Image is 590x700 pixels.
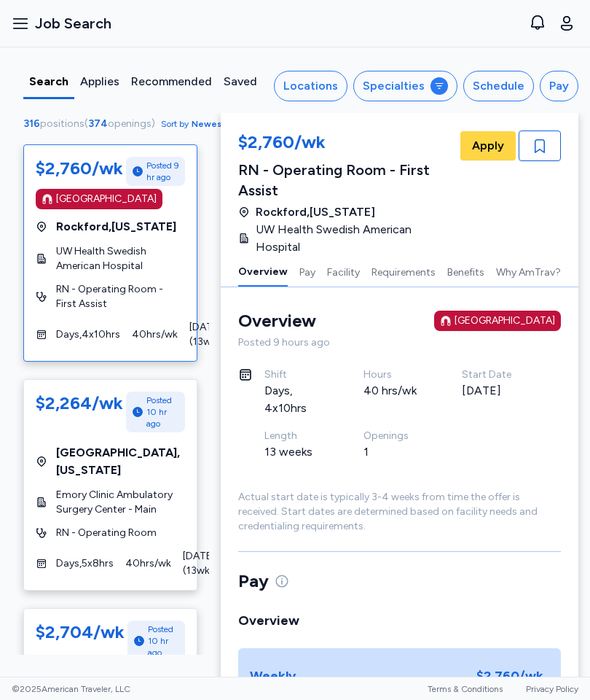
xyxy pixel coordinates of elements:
span: Emory Clinic Ambulatory Surgery Center - Main [56,488,185,517]
span: Posted 9 hr ago [146,160,179,183]
div: [GEOGRAPHIC_DATA] [455,314,555,328]
div: Length [264,429,329,443]
div: 13 weeks [264,443,329,461]
div: Locations [283,77,338,95]
div: $2,760/wk [238,131,457,157]
span: [DATE] ( 13 wks) [183,549,219,578]
div: Hours [363,367,428,382]
a: Privacy Policy [526,684,578,694]
div: Weekly [250,666,296,686]
div: $2,264/wk [36,392,123,415]
span: openings [108,117,152,130]
span: 40 hrs/wk [125,556,171,571]
span: Newest [192,118,226,130]
button: Pay [299,256,315,287]
span: Rockford , [US_STATE] [56,218,176,236]
a: Terms & Conditions [428,684,503,694]
div: [DATE] [462,382,526,400]
span: Apply [472,137,504,155]
span: Job Search [35,13,111,34]
div: [GEOGRAPHIC_DATA] [56,192,157,206]
span: Pay [238,569,269,593]
div: ( ) [23,117,161,131]
button: Sort byNewest [161,115,246,133]
span: RN - Operating Room - First Assist [56,282,185,311]
span: Posted 10 hr ago [146,394,179,429]
div: $2,760/wk [36,157,123,180]
span: Rockford , [US_STATE] [256,203,375,221]
button: Specialties [353,71,457,101]
button: Overview [238,256,288,287]
div: Posted 9 hours ago [238,335,561,350]
button: Pay [540,71,578,101]
button: Requirements [371,256,436,287]
div: Specialties [363,77,425,95]
div: Recommended [131,73,212,90]
span: Days , 5 x 8 hrs [56,556,114,571]
span: Days , 4 x 10 hrs [56,327,120,342]
div: $2,704/wk [36,621,125,644]
div: RN - Operating Room - First Assist [238,160,457,201]
span: positions [40,117,84,130]
span: UW Health Swedish American Hospital [56,244,185,273]
div: 40 hrs/wk [363,382,428,400]
div: Shift [264,367,329,382]
span: 374 [88,117,108,130]
span: [DATE] ( 13 wks) [189,320,225,349]
span: Sort by [161,118,189,130]
span: 40 hrs/wk [132,327,178,342]
span: [GEOGRAPHIC_DATA] , [US_STATE] [56,444,185,479]
button: Why AmTrav? [496,256,561,287]
div: Search [29,73,68,90]
div: Saved [224,73,257,90]
div: Openings [363,429,428,443]
button: Facility [327,256,360,287]
div: $2,760 /wk [471,660,549,692]
div: Actual start date is typically 3-4 weeks from time the offer is received. Start dates are determi... [238,490,561,534]
div: Start Date [462,367,526,382]
span: Posted 10 hr ago [148,623,179,658]
span: © 2025 American Traveler, LLC [12,683,130,695]
button: Schedule [463,71,534,101]
button: Job Search [6,7,117,39]
div: Pay [549,77,569,95]
div: Days, 4x10hrs [264,382,329,417]
div: 1 [363,443,428,461]
span: 316 [23,117,40,130]
span: UW Health Swedish American Hospital [256,221,449,256]
span: RN - Operating Room [56,526,157,540]
button: Locations [274,71,347,101]
div: Overview [238,309,316,332]
div: Schedule [473,77,524,95]
div: Applies [80,73,119,90]
button: Apply [460,131,516,160]
div: Overview [238,610,561,631]
button: Benefits [447,256,484,287]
